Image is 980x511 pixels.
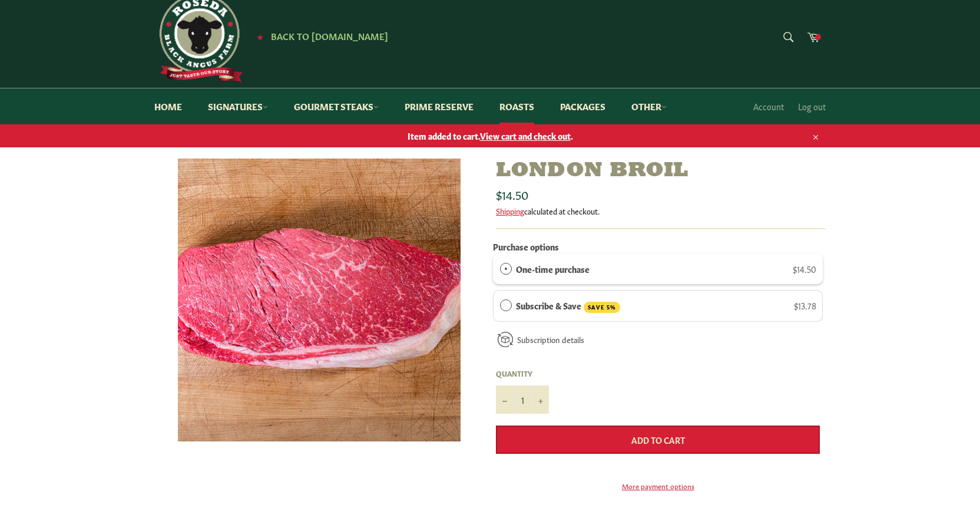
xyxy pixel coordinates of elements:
button: Add to Cart [496,426,820,454]
a: Other [620,88,678,124]
span: Item added to cart. . [143,130,837,141]
button: Increase item quantity by one [531,385,549,414]
a: Subscription details [517,334,584,345]
span: View cart and check out [480,130,571,141]
label: Purchase options [493,240,559,252]
label: Subscribe & Save [516,299,621,313]
span: Add to Cart [631,434,685,446]
span: $13.78 [794,299,816,311]
a: Shipping [496,205,524,216]
label: Quantity [496,368,549,378]
span: SAVE 5% [584,302,620,313]
button: Reduce item quantity by one [496,385,514,414]
a: Prime Reserve [393,88,485,124]
span: Back to [DOMAIN_NAME] [271,29,388,42]
a: Packages [548,88,617,124]
label: One-time purchase [516,262,590,275]
div: One-time purchase [500,262,512,275]
a: Gourmet Steaks [282,88,390,124]
h1: London Broil [496,159,826,184]
span: ★ [257,32,263,41]
a: More payment options [496,481,820,491]
a: Account [747,89,790,124]
span: $14.50 [793,263,816,275]
a: Signatures [196,88,280,124]
a: Item added to cart.View cart and check out. [143,124,837,147]
a: ★ Back to [DOMAIN_NAME] [251,32,388,41]
span: $14.50 [496,186,528,202]
a: Log out [792,89,832,124]
div: calculated at checkout. [496,206,826,216]
img: London Broil [178,159,461,441]
a: Roasts [488,88,546,124]
a: Home [143,88,194,124]
div: Subscribe & Save [500,299,512,312]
